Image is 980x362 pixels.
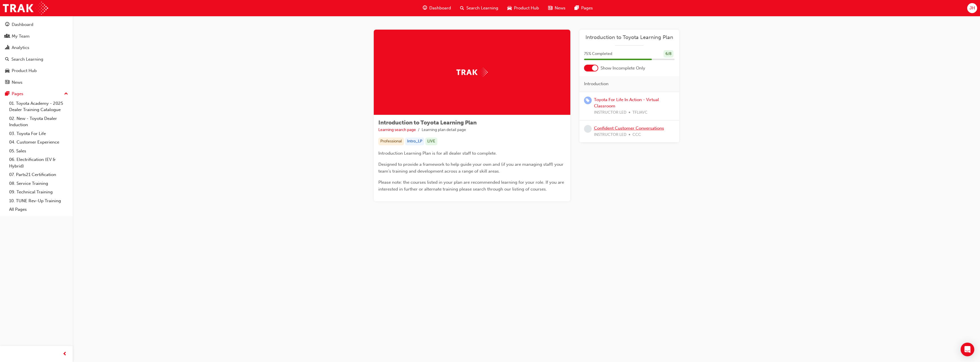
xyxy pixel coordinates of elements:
[594,97,659,109] a: Toyota For Life In Action - Virtual Classroom
[584,81,609,87] span: Introduction
[456,68,488,77] img: Trak
[570,2,597,14] a: pages-iconPages
[378,138,404,145] div: Professional
[423,5,427,12] span: guage-icon
[555,5,565,11] span: News
[7,147,70,156] a: 05. Sales
[418,2,456,14] a: guage-iconDashboard
[460,5,464,12] span: search-icon
[12,68,37,74] div: Product Hub
[7,197,70,205] a: 10. TUNE Rev-Up Training
[5,80,9,85] span: news-icon
[456,2,503,14] a: search-iconSearch Learning
[5,34,9,39] span: people-icon
[632,109,648,116] span: TFLIAVC
[2,42,70,53] a: Analytics
[422,127,466,133] li: Learning plan detail page
[63,351,67,358] span: prev-icon
[5,22,9,27] span: guage-icon
[7,205,70,214] a: All Pages
[594,126,664,131] a: Confident Customer Conversations
[5,91,9,97] span: pages-icon
[503,2,544,14] a: car-iconProduct Hub
[12,21,33,28] div: Dashboard
[584,34,675,41] a: Introduction to Toyota Learning Plan
[466,5,498,11] span: Search Learning
[12,91,23,97] div: Pages
[64,90,68,98] span: up-icon
[378,127,416,132] a: Learning search page
[2,66,70,76] a: Product Hub
[7,179,70,188] a: 08. Service Training
[544,2,570,14] a: news-iconNews
[12,79,23,86] div: News
[2,18,70,89] button: DashboardMy TeamAnalyticsSearch LearningProduct HubNews
[2,77,70,88] a: News
[7,138,70,147] a: 04. Customer Experience
[378,162,565,174] span: Designed to provide a framework to help guide your own and (if you are managing staff) your team'...
[594,109,626,116] span: INSTRUCTOR LED
[425,138,437,145] div: LIVE
[378,119,477,126] span: Introduction to Toyota Learning Plan
[378,180,565,192] span: Please note: the courses listed in your plan are recommended learning for your role. If you are i...
[7,99,70,114] a: 01. Toyota Academy - 2025 Dealer Training Catalogue
[2,89,70,99] button: Pages
[7,170,70,179] a: 07. Parts21 Certification
[7,188,70,197] a: 09. Technical Training
[2,31,70,42] a: My Team
[967,3,977,13] button: JH
[12,33,30,40] div: My Team
[12,44,29,51] div: Analytics
[2,54,70,65] a: Search Learning
[584,51,612,57] span: 75 % Completed
[581,5,593,11] span: Pages
[2,19,70,30] a: Dashboard
[5,45,9,50] span: chart-icon
[7,114,70,129] a: 02. New - Toyota Dealer Induction
[584,97,592,104] span: learningRecordVerb_ENROLL-icon
[961,343,974,356] div: Open Intercom Messenger
[584,125,592,133] span: learningRecordVerb_NONE-icon
[507,5,512,12] span: car-icon
[3,2,48,15] img: Trak
[601,65,645,71] span: Show Incomplete Only
[575,5,579,12] span: pages-icon
[405,138,424,145] div: Intro_LP
[7,155,70,170] a: 06. Electrification (EV & Hybrid)
[514,5,539,11] span: Product Hub
[594,132,626,138] span: INSTRUCTOR LED
[11,56,43,63] div: Search Learning
[5,57,9,62] span: search-icon
[548,5,552,12] span: news-icon
[632,132,641,138] span: CCC
[969,5,975,11] span: JH
[5,68,9,73] span: car-icon
[663,50,673,58] div: 6 / 8
[378,151,497,156] span: Introduction Learning Plan is for all dealer staff to complete.
[429,5,451,11] span: Dashboard
[7,129,70,138] a: 03. Toyota For Life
